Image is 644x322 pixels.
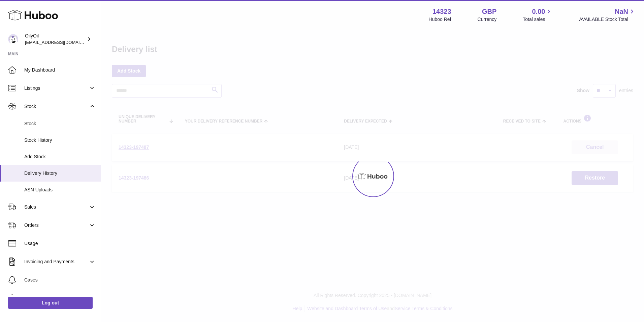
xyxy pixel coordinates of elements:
a: NaN AVAILABLE Stock Total [579,7,636,23]
a: Log out [8,297,93,309]
span: ASN Uploads [24,187,96,193]
span: Stock History [24,137,96,143]
div: Huboo Ref [429,16,451,23]
span: Invoicing and Payments [24,259,89,265]
div: OilyOil [25,33,86,46]
span: Stock [24,120,96,127]
span: Cases [24,277,96,283]
span: Sales [24,204,89,210]
a: 0.00 Total sales [523,7,553,23]
span: Stock [24,103,89,110]
span: Add Stock [24,154,96,160]
span: NaN [615,7,628,16]
img: internalAdmin-14323@internal.huboo.com [8,34,18,44]
span: My Dashboard [24,67,96,73]
span: Total sales [523,16,553,23]
span: Delivery History [24,170,96,177]
span: Orders [24,222,89,229]
strong: GBP [482,7,496,16]
span: 0.00 [532,7,545,16]
div: Currency [478,16,497,23]
span: [EMAIL_ADDRESS][DOMAIN_NAME] [25,39,99,45]
span: Usage [24,240,96,247]
span: Listings [24,85,89,91]
strong: 14323 [432,7,451,16]
span: AVAILABLE Stock Total [579,16,636,23]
